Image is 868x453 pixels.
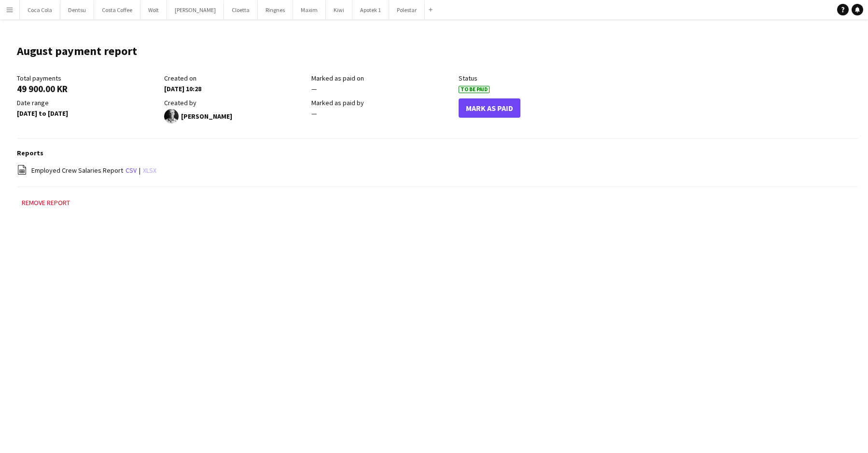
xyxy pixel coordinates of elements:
button: Costa Coffee [94,0,140,19]
div: Status [459,74,601,82]
span: To Be Paid [459,86,490,93]
button: Apotek 1 [352,0,389,19]
button: Kiwi [326,0,352,19]
div: Created by [164,98,307,107]
div: [DATE] to [DATE] [17,109,159,118]
div: Marked as paid by [311,98,454,107]
h3: Reports [17,149,858,157]
button: Wolt [140,0,167,19]
a: xlsx [143,166,156,175]
div: Date range [17,98,159,107]
button: Cloetta [224,0,258,19]
h1: August payment report [17,44,137,58]
button: Remove report [17,197,75,208]
span: — [311,109,317,118]
div: [PERSON_NAME] [164,109,307,124]
button: Dentsu [60,0,94,19]
span: Employed Crew Salaries Report [31,166,123,175]
button: Coca Cola [20,0,60,19]
div: | [17,165,858,177]
div: Created on [164,74,307,82]
button: [PERSON_NAME] [167,0,224,19]
a: csv [126,166,137,175]
span: — [311,84,317,93]
div: 49 900.00 KR [17,84,159,93]
div: Marked as paid on [311,74,454,82]
button: Ringnes [258,0,293,19]
div: Total payments [17,74,159,82]
button: Polestar [389,0,425,19]
div: [DATE] 10:28 [164,84,307,93]
button: Maxim [293,0,326,19]
button: Mark As Paid [459,98,520,118]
